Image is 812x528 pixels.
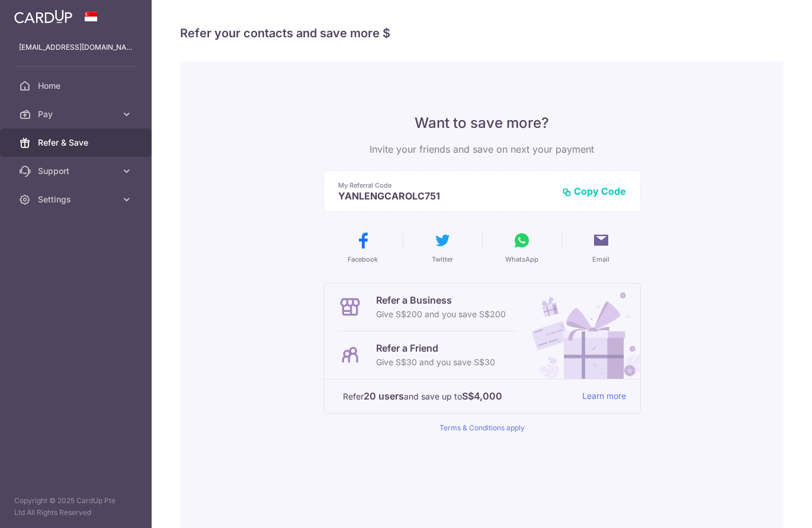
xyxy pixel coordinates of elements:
[432,255,453,264] span: Twitter
[487,231,557,264] button: WhatsApp
[38,165,116,177] span: Support
[376,341,495,355] p: Refer a Friend
[364,389,404,403] strong: 20 users
[505,255,538,264] span: WhatsApp
[338,181,553,190] p: My Referral Code
[562,185,626,197] button: Copy Code
[180,24,784,43] h4: Refer your contacts and save more $
[348,255,378,264] span: Facebook
[462,389,502,403] strong: S$4,000
[521,284,640,379] img: Refer
[566,231,636,264] button: Email
[376,293,506,307] p: Refer a Business
[38,80,116,92] span: Home
[323,114,641,133] p: Want to save more?
[582,389,626,404] a: Learn more
[407,231,477,264] button: Twitter
[343,389,573,404] p: Refer and save up to
[376,307,506,321] p: Give S$200 and you save S$200
[19,41,133,53] p: [EMAIL_ADDRESS][DOMAIN_NAME]
[328,231,398,264] button: Facebook
[38,137,116,149] span: Refer & Save
[38,108,116,120] span: Pay
[376,355,495,369] p: Give S$30 and you save S$30
[592,255,609,264] span: Email
[323,142,641,156] p: Invite your friends and save on next your payment
[338,190,553,202] p: YANLENGCAROLC751
[14,9,72,24] img: CardUp
[439,423,525,432] a: Terms & Conditions apply
[38,194,116,205] span: Settings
